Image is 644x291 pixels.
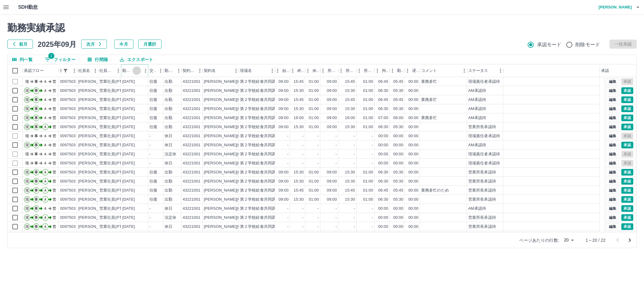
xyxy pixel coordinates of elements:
div: 00:00 [409,106,418,112]
div: [PERSON_NAME][GEOGRAPHIC_DATA] [204,142,278,148]
div: - [303,151,304,157]
button: フィルター表示 [40,55,80,64]
text: 事 [34,79,38,84]
button: メニュー [232,66,241,75]
span: 1 [48,53,54,59]
div: 業務多忙 [421,79,437,85]
button: 編集 [606,160,619,167]
button: メニュー [174,66,183,75]
text: Ａ [43,107,47,111]
div: [PERSON_NAME][GEOGRAPHIC_DATA] [204,106,278,112]
div: 営業社員(PT契約) [99,151,131,157]
button: 承認 [621,214,633,221]
div: AM承認待 [468,142,486,148]
div: 往復 [149,79,157,85]
div: 契約コード [181,64,203,77]
text: Ａ [43,134,47,138]
div: 出勤 [165,115,172,121]
button: メニュー [141,66,150,75]
div: 勤務区分 [163,64,181,77]
div: 現場名 [240,64,252,77]
div: 0097503 [60,97,76,103]
button: 編集 [606,105,619,112]
text: 営 [53,98,56,102]
text: 事 [34,125,38,129]
div: 所定開始 [320,64,338,77]
div: 20 [562,236,576,244]
div: 15:30 [345,88,355,94]
div: [PERSON_NAME] [78,142,111,148]
div: 承認フロー [23,64,59,77]
div: 出勤 [165,124,172,130]
button: 編集 [606,78,619,85]
div: 休憩 [305,64,320,77]
div: 営業社員(PT契約) [99,133,131,139]
div: 00:00 [378,142,388,148]
div: [PERSON_NAME][GEOGRAPHIC_DATA] [204,133,278,139]
div: 09:00 [327,115,337,121]
div: 09:00 [327,106,337,112]
div: 06:00 [393,115,403,121]
button: 今月 [114,40,133,49]
button: 承認 [621,196,633,203]
text: 現 [25,143,29,147]
div: 05:45 [393,97,403,103]
div: [DATE] [122,124,135,130]
div: 現場名 [239,64,275,77]
button: 前月 [7,40,33,49]
button: フィルター表示 [61,66,70,75]
div: 43221001 [183,142,200,148]
text: 営 [53,125,56,129]
button: 承認 [621,142,633,148]
div: 勤務日 [122,64,133,77]
div: 00:00 [378,133,388,139]
div: 00:00 [409,133,418,139]
div: [DATE] [122,97,135,103]
div: AM承認待 [468,97,486,103]
div: - [149,151,151,157]
div: - [287,151,289,157]
div: 15:30 [294,88,304,94]
h2: 勤務実績承認 [7,22,637,34]
button: メニュー [496,66,505,75]
div: 契約コード [183,64,195,77]
div: - [372,133,373,139]
div: 拘束 [382,64,389,77]
div: 営業社員(PT契約) [99,115,131,121]
div: [DATE] [122,133,135,139]
div: - [318,133,319,139]
text: 事 [34,89,38,93]
text: 事 [34,116,38,120]
div: - [149,133,151,139]
div: 契約名 [203,64,239,77]
div: 社員区分 [99,64,114,77]
div: 06:45 [378,97,388,103]
div: 01:00 [309,106,319,112]
div: [DATE] [122,115,135,121]
div: 05:30 [393,106,403,112]
div: - [149,142,151,148]
button: 次月 [81,40,107,49]
div: [PERSON_NAME] [78,88,111,94]
div: 営業社員(PT契約) [99,79,131,85]
button: 編集 [606,223,619,230]
div: 承認 [600,64,631,77]
div: AM承認待 [468,115,486,121]
div: [DATE] [122,88,135,94]
div: 所定休憩 [364,64,373,77]
div: [PERSON_NAME] [78,106,111,112]
div: 出勤 [165,97,172,103]
div: 0097503 [60,106,76,112]
div: [PERSON_NAME][GEOGRAPHIC_DATA] [204,151,278,157]
div: 43221001 [183,106,200,112]
div: 01:00 [309,79,319,85]
text: Ａ [43,79,47,84]
div: [PERSON_NAME] [78,151,111,157]
div: 第２学校給食共同調理場 [240,106,284,112]
div: 15:30 [294,106,304,112]
div: 勤務日 [121,64,148,77]
button: 承認 [621,87,633,94]
div: 交通費 [149,64,156,77]
div: 出勤 [165,79,172,85]
div: 07:00 [378,115,388,121]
